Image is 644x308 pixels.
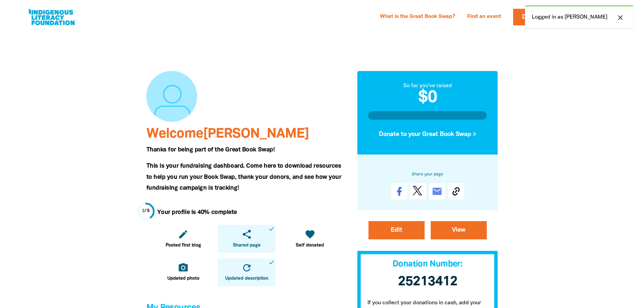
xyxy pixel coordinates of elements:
div: So far you've raised [368,82,487,90]
i: favorite [305,229,315,240]
i: refresh [241,262,252,273]
h2: $0 [368,90,487,106]
i: edit [178,229,189,240]
a: editPosted first blog [154,225,212,253]
button: close [614,13,626,22]
i: share [241,229,252,240]
a: favoriteSelf donated [281,225,339,253]
span: Updated description [225,275,268,282]
span: This is your fundraising dashboard. Come here to download resources to help you run your Book Swa... [146,163,341,191]
span: Updated photo [167,275,199,282]
a: View [431,221,487,239]
a: refreshUpdated descriptiondone [218,258,276,286]
div: / 5 [142,208,150,214]
button: Donate to your Great Book Swap > [368,125,487,143]
a: shareShared pagedone [218,225,276,253]
a: Edit [368,221,425,239]
a: Post [410,183,426,199]
button: Copy Link [448,183,464,199]
a: email [429,183,445,199]
span: Posted first blog [166,242,201,249]
i: done [268,226,275,232]
span: Shared page [233,242,261,249]
a: camera_altUpdated photo [154,258,212,286]
span: 2 [142,209,145,213]
a: Share [391,183,407,199]
a: Donate [513,9,556,25]
h6: Share your page [368,170,487,178]
span: Welcome [PERSON_NAME] [146,128,309,140]
a: Find an event [463,11,505,22]
i: email [432,186,443,197]
span: 25213412 [398,276,457,288]
span: Self donated [296,242,324,249]
i: done [268,259,275,265]
span: Donation Number: [392,260,462,268]
i: camera_alt [178,262,189,273]
strong: Your profile is 40% complete [157,210,237,215]
i: close [616,14,624,22]
a: What is the Great Book Swap? [376,11,459,22]
span: Thanks for being part of the Great Book Swap! [146,147,275,152]
div: Logged in as [PERSON_NAME] [525,5,633,28]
